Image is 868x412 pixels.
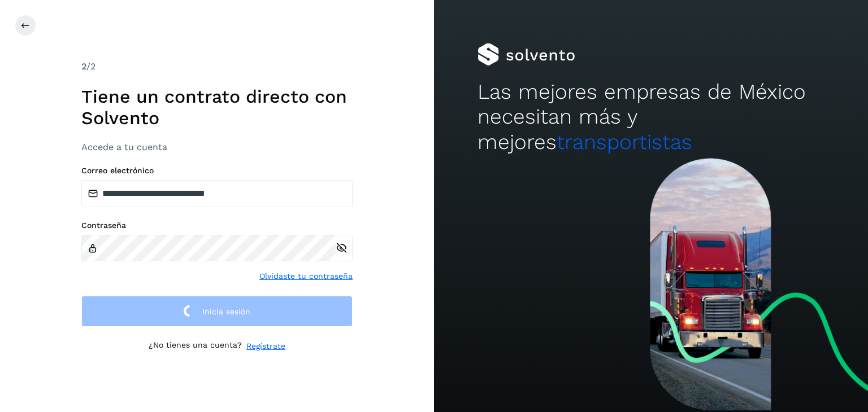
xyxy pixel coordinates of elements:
label: Contraseña [81,221,353,230]
label: Correo electrónico [81,166,353,176]
h3: Accede a tu cuenta [81,142,353,152]
h1: Tiene un contrato directo con Solvento [81,86,353,129]
button: Inicia sesión [81,296,353,327]
span: transportistas [557,130,692,154]
p: ¿No tienes una cuenta? [149,340,242,352]
span: 2 [81,61,86,72]
div: /2 [81,60,353,73]
h2: Las mejores empresas de México necesitan más y mejores [478,80,824,155]
span: Inicia sesión [202,308,250,315]
a: Regístrate [246,340,285,352]
a: Olvidaste tu contraseña [259,270,353,282]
